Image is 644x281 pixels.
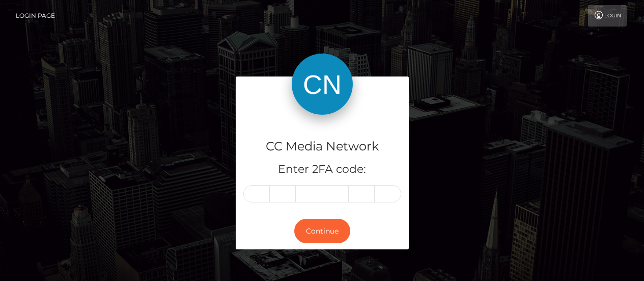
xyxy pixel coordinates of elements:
[292,54,353,115] img: CC Media Network
[243,162,401,177] h5: Enter 2FA code:
[16,5,55,27] a: Login Page
[294,219,350,244] button: Continue
[588,5,627,27] a: Login
[243,138,401,156] h4: CC Media Network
